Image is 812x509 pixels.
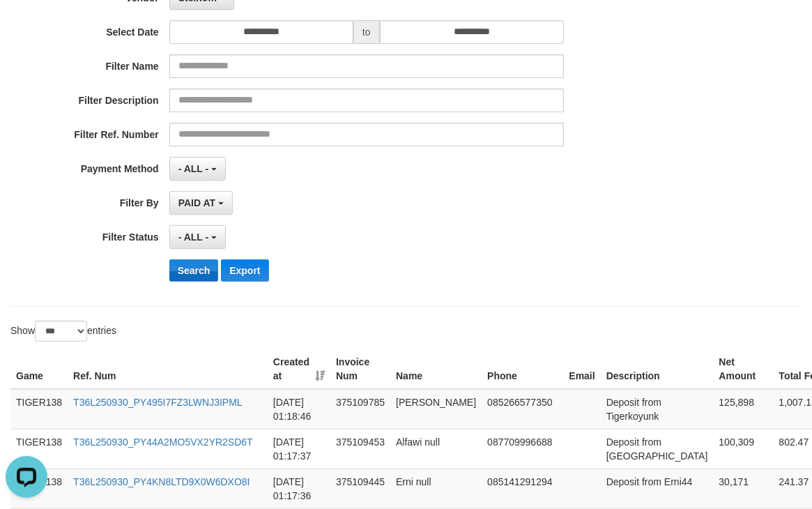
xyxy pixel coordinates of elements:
td: 085266577350 [482,389,563,430]
button: - ALL - [169,157,226,181]
button: Search [169,259,219,282]
button: Export [221,259,268,282]
td: [DATE] 01:17:36 [268,469,330,508]
td: 375109785 [330,389,390,430]
td: 100,309 [714,429,774,469]
th: Name [390,349,482,389]
td: 087709996688 [482,429,563,469]
td: Deposit from Erni44 [601,469,714,508]
button: PAID AT [169,191,233,215]
td: TIGER138 [10,429,68,469]
th: Ref. Num [68,349,268,389]
td: 30,171 [714,469,774,508]
td: 125,898 [714,389,774,430]
td: Erni null [390,469,482,508]
span: to [353,20,380,44]
select: Showentries [35,321,87,342]
td: Alfawi null [390,429,482,469]
button: Open LiveChat chat widget [6,6,47,47]
span: - ALL - [178,163,209,174]
td: Deposit from [GEOGRAPHIC_DATA] [601,429,714,469]
label: Show entries [10,321,116,342]
th: Net Amount [714,349,774,389]
td: [DATE] 01:18:46 [268,389,330,430]
td: 375109453 [330,429,390,469]
th: Game [10,349,68,389]
td: TIGER138 [10,389,68,430]
th: Phone [482,349,563,389]
span: PAID AT [178,197,215,208]
td: Deposit from Tigerkoyunk [601,389,714,430]
td: 375109445 [330,469,390,508]
td: 085141291294 [482,469,563,508]
td: [DATE] 01:17:37 [268,429,330,469]
a: T36L250930_PY495I7FZ3LWNJ3IPML [73,397,243,408]
td: [PERSON_NAME] [390,389,482,430]
th: Created at: activate to sort column ascending [268,349,330,389]
th: Invoice Num [330,349,390,389]
th: Email [564,349,601,389]
a: T36L250930_PY44A2MO5VX2YR2SD6T [73,436,253,448]
span: - ALL - [178,231,209,243]
a: T36L250930_PY4KN8LTD9X0W6DXO8I [73,476,250,487]
button: - ALL - [169,225,226,249]
th: Description [601,349,714,389]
